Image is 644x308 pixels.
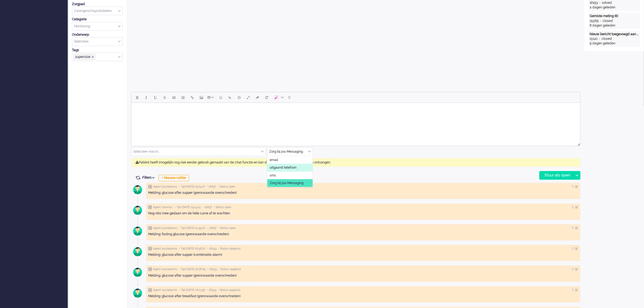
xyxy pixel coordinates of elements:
[590,41,639,46] div: 9 dagen geleden
[148,205,152,209] img: ic_note_grey.svg
[131,266,144,279] img: avatar
[218,185,235,189] span: • Status open
[73,54,95,60] span: supervisie ❎
[225,93,235,102] button: Add attachment
[175,205,201,209] span: • Tijd [DATE] 15:14:24
[203,205,212,209] span: • 16837
[153,247,177,251] span: Agent lusciialarms
[153,267,177,271] span: Agent lusciialarms
[153,205,173,209] span: Agent stanmsc
[271,93,286,102] button: AI
[590,14,639,18] div: Gemiste meting (6)
[148,185,152,189] img: ic_note_grey.svg
[142,176,157,179] span: Filters
[169,93,179,102] button: Bullet list
[540,171,573,179] div: Stuur als open
[148,288,152,292] img: ic_note_grey.svg
[206,93,216,102] button: Table
[598,1,602,5] div: -
[288,95,290,100] span: 0
[148,232,578,237] div: Melding: fasting glucose (grenswaarde overschreden)
[179,288,205,292] span: • Tijd [DATE] 18:13:56
[148,253,578,257] div: Melding: glucose after supper (combinatie-alarm)
[590,1,598,5] div: 16193
[188,93,197,102] button: Insert/edit link
[590,5,639,10] div: 4 dagen geleden
[148,294,578,299] div: Melding: glucose after breakfast (grenswaarde overschreden)
[244,93,253,102] button: Fullscreen
[207,247,216,251] span: • 16193
[131,224,144,238] img: avatar
[179,247,205,251] span: • Tijd [DATE] 20:56:07
[576,141,580,146] div: Resize
[179,93,188,102] button: Numbered list
[153,185,177,189] span: Agent lusciialarms
[151,93,160,102] button: Underline
[148,226,152,230] img: ic_note_grey.svg
[270,165,296,170] span: uitgaand telefoon
[142,93,151,102] button: Italic
[131,103,580,141] iframe: Rich Text Area
[253,93,262,102] button: Clear formatting
[153,288,177,292] span: Agent lusciialarms
[207,267,217,271] span: • 16193
[72,2,123,6] div: Zorgpad
[218,247,241,251] span: • Status opgelost
[131,245,144,258] img: avatar
[270,181,303,185] span: Zorg bij jou Messaging
[72,17,123,22] div: Categorie
[72,32,123,37] div: Onderwerp
[218,226,236,230] span: • Status open
[590,37,597,41] div: 15141
[216,93,225,102] button: Emoticons
[214,205,231,209] span: • Status open
[599,19,603,23] div: -
[267,156,313,164] li: email
[72,53,123,61] div: Select Tags
[179,267,206,271] span: • Tijd [DATE] 20:26:09
[158,175,189,181] div: + Nieuwe notitie
[207,288,216,292] span: • 16193
[590,19,599,23] div: 15569
[131,158,580,167] div: Patiënt heeft (mogelijk) nog niet eerder gebruik gemaakt van de chat functie en kan daarom mogeli...
[267,172,313,179] li: sms
[131,204,144,217] img: avatar
[131,183,144,196] img: avatar
[270,173,276,178] span: sms
[133,93,142,102] button: Bold
[235,93,244,102] button: Delay message
[590,23,639,28] div: 8 dagen geleden
[207,226,216,230] span: • 16837
[270,158,278,162] span: email
[160,93,169,102] button: Strikethrough
[131,286,144,300] img: avatar
[219,267,241,271] span: • Status opgelost
[179,185,205,189] span: • Tijd [DATE] 22:24:27
[286,93,293,102] button: 0
[602,37,612,41] div: closed
[72,48,123,53] div: Tags
[148,211,578,216] div: Nog niks mee gedaan om de hele curve af te wachten.
[153,226,177,230] span: Agent lusciialarms
[267,164,313,172] li: uitgaand telefoon
[590,32,639,37] div: Nieuw bericht toegevoegd aan gesprek
[602,1,612,5] div: solved
[148,267,152,271] img: ic_note_grey.svg
[148,273,578,278] div: Melding: glucose after supper (grenswaarde overschreden)
[262,93,271,102] button: Reset content
[597,37,602,41] div: -
[197,93,206,102] button: Insert/edit image
[179,226,205,230] span: • Tijd [DATE] 11:59:00
[267,179,313,187] li: Zorg bij jou Messaging
[603,19,613,23] div: closed
[218,288,240,292] span: • Status opgelost
[207,185,216,189] span: • 16837
[148,191,578,195] div: Melding: glucose after supper (grenswaarde overschreden)
[148,247,152,251] img: ic_note_grey.svg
